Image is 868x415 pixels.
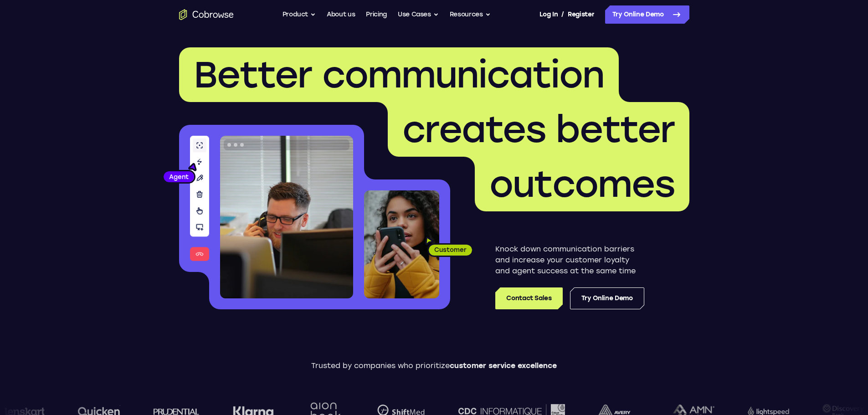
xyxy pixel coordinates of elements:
[539,5,558,24] a: Log In
[154,408,200,415] img: prudential
[282,5,316,24] button: Product
[398,5,439,24] button: Use Cases
[402,108,675,151] span: creates better
[495,287,562,309] a: Contact Sales
[450,5,491,24] button: Resources
[450,361,557,370] span: customer service excellence
[568,5,594,24] a: Register
[366,5,387,24] a: Pricing
[561,9,564,20] span: /
[220,136,353,298] img: A customer support agent talking on the phone
[570,287,644,309] a: Try Online Demo
[605,5,689,24] a: Try Online Demo
[495,244,644,277] p: Knock down communication barriers and increase your customer loyalty and agent success at the sam...
[179,9,234,20] a: Go to the home page
[364,190,439,298] img: A customer holding their phone
[327,5,355,24] a: About us
[489,162,675,206] span: outcomes
[194,53,604,97] span: Better communication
